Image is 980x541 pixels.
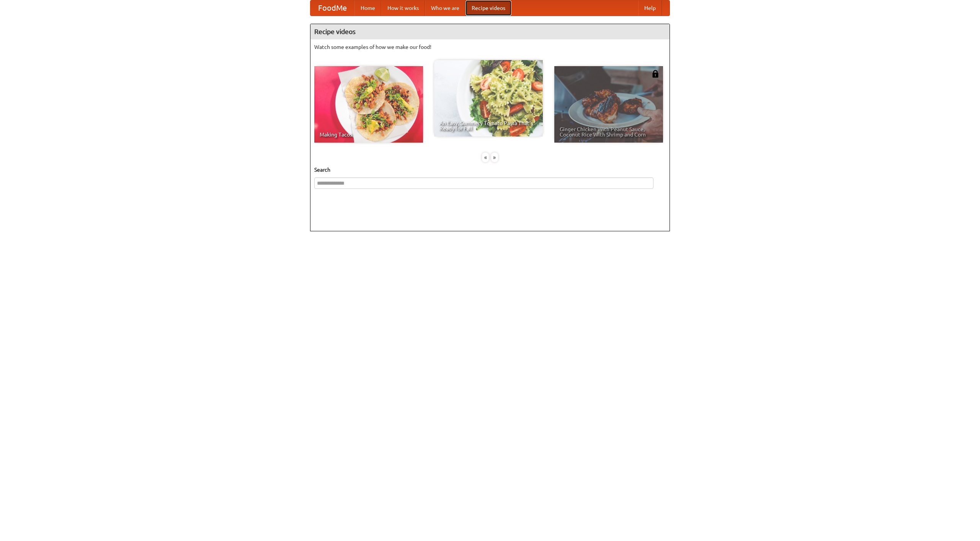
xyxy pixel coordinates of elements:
h5: Search [314,166,666,174]
div: » [491,153,498,162]
a: An Easy, Summery Tomato Pasta That's Ready for Fall [434,60,543,136]
p: Watch some examples of how we make our food! [314,43,666,51]
a: FoodMe [310,0,354,16]
span: Making Tacos [320,132,418,137]
a: Help [638,0,662,16]
h4: Recipe videos [310,24,670,39]
span: An Easy, Summery Tomato Pasta That's Ready for Fall [439,120,537,131]
img: 483408.png [652,70,659,78]
div: « [482,153,489,162]
a: Recipe videos [465,0,511,16]
a: Home [354,0,381,16]
a: Who we are [425,0,465,16]
a: How it works [381,0,425,16]
a: Making Tacos [314,66,423,143]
